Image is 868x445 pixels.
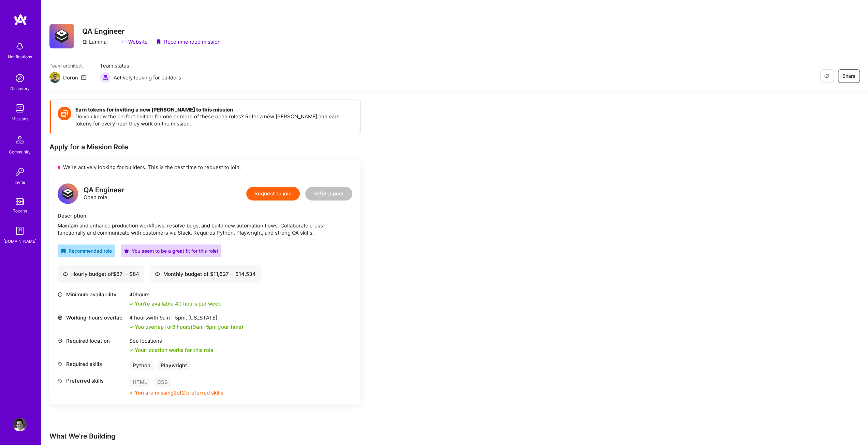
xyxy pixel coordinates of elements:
img: logo [14,14,27,26]
h4: Earn tokens for inviting a new [PERSON_NAME] to this mission [75,107,353,113]
span: 9am - 5pm , [158,314,188,321]
p: Do you know the perfect builder for one or more of these open roles? Refer a new [PERSON_NAME] an... [75,113,353,127]
div: Apply for a Mission Role [49,143,361,151]
span: Share [842,73,855,79]
i: icon Check [129,348,133,352]
div: Community [9,148,31,155]
div: You're available 40 hours per week [129,300,221,307]
img: Company Logo [49,24,74,48]
img: Team Architect [49,72,60,83]
div: We’re actively looking for builders. This is the best time to request to join. [49,160,361,175]
div: HTML [129,377,150,387]
div: You are missing 2 of 2 preferred skills [135,389,223,396]
i: icon Clock [58,292,63,297]
button: Request to join [246,187,300,201]
img: teamwork [13,102,27,115]
i: icon Cash [63,271,68,277]
div: Minimum availability [58,291,126,298]
img: User Avatar [13,418,27,431]
div: Required location [58,337,126,344]
div: You seem to be a great fit for this role! [124,247,218,254]
h3: QA Engineer [82,27,221,35]
i: icon CompanyGray [82,39,88,45]
i: icon PurpleStar [124,249,129,253]
i: icon Mail [81,75,86,80]
img: Actively looking for builders [100,72,111,83]
div: Missions [12,115,28,122]
div: Maintain and enhance production workflows, resolve bugs, and build new automation flows. Collabor... [58,222,352,236]
img: tokens [16,198,24,205]
span: Team status [100,62,181,69]
div: Working-hours overlap [58,314,126,321]
i: icon EyeClosed [824,73,829,79]
i: icon Check [129,325,133,329]
div: Open role [84,187,124,201]
img: Token icon [58,107,71,120]
div: You overlap for 8 hours ( your time) [135,323,244,330]
i: icon Tag [58,361,63,367]
div: What We're Building [49,432,459,441]
div: Monthly budget of $ 11,627 — $ 14,534 [155,270,256,278]
div: Preferred skills [58,377,126,384]
button: Refer a peer [305,187,352,201]
img: logo [58,183,78,204]
div: 4 hours with [US_STATE] [129,314,244,321]
div: QA Engineer [84,187,124,194]
div: Python [129,360,154,370]
div: Recommended mission [156,38,221,45]
img: discovery [13,71,27,85]
div: Playwright [157,360,191,370]
div: See locations [129,337,214,344]
img: guide book [13,224,27,238]
div: Your location works for this role [129,346,214,354]
span: 9am - 5pm [193,324,217,330]
div: Tokens [13,207,27,214]
a: Website [121,38,148,45]
img: Invite [13,165,27,179]
div: Description [58,212,352,219]
div: 40 hours [129,291,221,298]
i: icon CloseOrange [129,391,133,395]
i: icon RecommendedBadge [61,249,66,253]
img: bell [13,40,27,53]
div: Invite [15,179,25,186]
div: Discovery [10,85,30,92]
div: [DOMAIN_NAME] [3,238,36,245]
div: Recommended role [61,247,112,254]
div: Luminai [82,38,108,45]
i: icon Cash [155,271,160,277]
span: Team architect [49,62,86,69]
div: Required skills [58,360,126,368]
i: icon Check [129,302,133,306]
div: · [151,38,152,45]
i: icon Location [58,338,63,343]
div: Hourly budget of $ 67 — $ 84 [63,270,139,278]
i: icon PurpleRibbon [156,39,161,45]
i: icon World [58,315,63,320]
div: Notifications [8,53,32,60]
div: CSS [154,377,171,387]
img: Community [12,132,28,148]
span: Actively looking for builders [114,74,181,81]
div: Doron [63,74,78,81]
i: icon Tag [58,378,63,383]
